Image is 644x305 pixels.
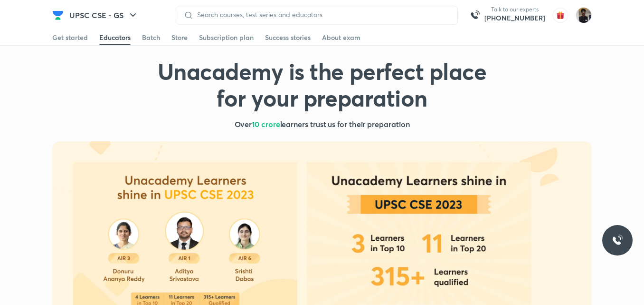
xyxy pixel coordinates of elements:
h1: Unacademy is the perfect place for your preparation [154,58,490,111]
div: Get started [52,33,88,42]
div: Educators [99,33,131,42]
h5: Over learners trust us for their preparation [52,118,592,130]
input: Search courses, test series and educators [193,11,450,19]
a: [PHONE_NUMBER] [484,13,545,23]
button: UPSC CSE - GS [64,6,144,25]
div: About exam [322,33,360,42]
a: Get started [52,30,88,45]
a: Success stories [265,30,311,45]
div: Batch [142,33,160,42]
a: Store [171,30,188,45]
a: About exam [322,30,360,45]
a: Educators [99,30,131,45]
img: Vivek Vivek [576,7,592,23]
img: call-us [465,6,484,25]
p: Talk to our experts [484,6,545,13]
img: avatar [553,8,568,23]
span: 10 crore [252,119,280,129]
img: ttu [612,235,623,246]
div: Success stories [265,33,311,42]
div: Store [171,33,188,42]
a: Subscription plan [199,30,254,45]
div: Subscription plan [199,33,254,42]
img: Company Logo [52,10,64,21]
a: Batch [142,30,160,45]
